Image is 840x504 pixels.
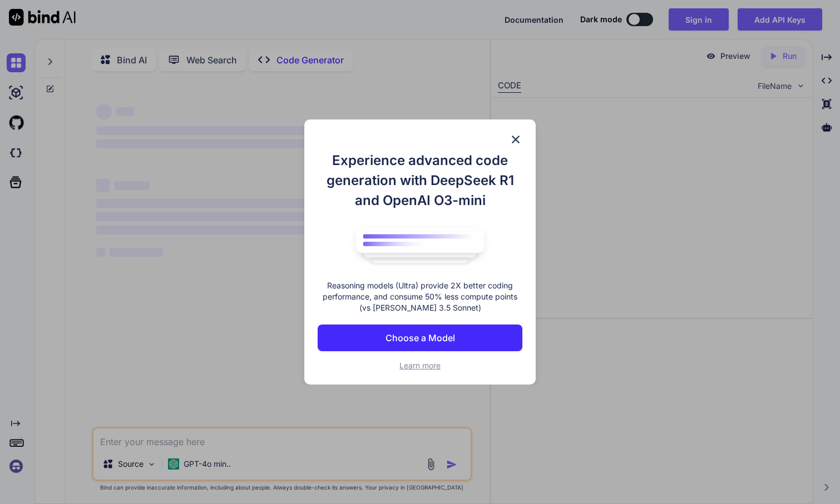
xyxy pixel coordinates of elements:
p: Reasoning models (Ultra) provide 2X better coding performance, and consume 50% less compute point... [318,280,522,313]
img: bind logo [348,222,492,270]
h1: Experience advanced code generation with DeepSeek R1 and OpenAI O3-mini [318,151,522,211]
img: close [509,133,522,146]
span: Learn more [399,361,441,370]
button: Choose a Model [318,325,522,351]
p: Choose a Model [386,331,455,345]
